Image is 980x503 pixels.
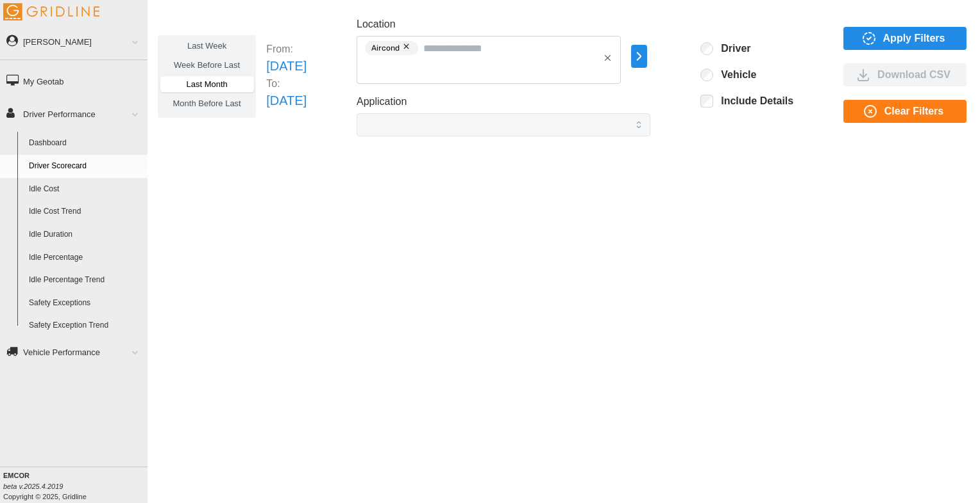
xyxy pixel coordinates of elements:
[187,41,226,51] span: Last Week
[3,470,148,502] div: Copyright © 2025, Gridline
[357,17,396,33] label: Location
[877,64,950,86] span: Download CSV
[884,100,943,122] span: Clear Filters
[883,28,945,49] span: Apply Filters
[23,246,148,269] a: Idle Percentage
[3,472,30,479] b: EMCOR
[23,178,148,201] a: Idle Cost
[23,200,148,223] a: Idle Cost Trend
[23,223,148,246] a: Idle Duration
[266,56,307,76] p: [DATE]
[173,99,241,108] span: Month Before Last
[23,155,148,178] a: Driver Scorecard
[713,95,793,108] label: Include Details
[843,100,967,123] button: Clear Filters
[266,91,307,111] p: [DATE]
[713,42,750,55] label: Driver
[23,269,148,292] a: Idle Percentage Trend
[3,483,63,490] i: beta v.2025.4.2019
[266,76,307,91] p: To:
[23,292,148,315] a: Safety Exceptions
[23,314,148,337] a: Safety Exception Trend
[713,68,756,81] label: Vehicle
[266,42,307,56] p: From:
[186,79,227,89] span: Last Month
[174,60,240,70] span: Week Before Last
[843,63,967,86] button: Download CSV
[843,27,967,50] button: Apply Filters
[357,94,407,110] label: Application
[23,132,148,155] a: Dashboard
[3,3,99,20] img: Gridline
[371,41,400,55] span: Aircond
